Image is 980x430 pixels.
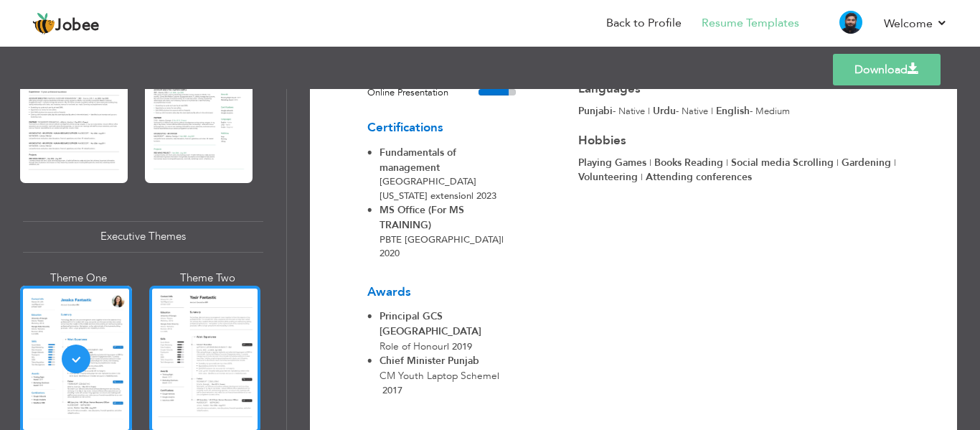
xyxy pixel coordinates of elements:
a: Resume Templates [702,15,799,32]
div: Online Presentation [367,86,479,101]
span: - Medium [708,105,790,118]
span: Books Reading [654,156,723,169]
h3: Awards [367,286,516,299]
span: Jobee [55,18,100,34]
span: Attending conferences [646,170,752,184]
span: Fundamentals of management [380,146,456,174]
span: | 2017 [380,370,499,397]
span: Punjabi [578,104,613,118]
p: [GEOGRAPHIC_DATA][US_STATE] extension [380,175,516,203]
span: | [648,105,650,118]
p: PBTE [GEOGRAPHIC_DATA] [380,233,516,261]
span: Chief Minister Punjab [380,354,479,368]
span: Volunteering [578,170,638,184]
a: Welcome [884,15,948,32]
span: Role of Honour [380,340,447,353]
div: Executive Themes [23,221,263,252]
img: jobee.io [32,12,55,35]
h3: Certifications [367,121,516,135]
span: Gardening [842,156,891,169]
a: Download [833,54,941,85]
span: Urdu [653,104,676,118]
span: 2020 [380,247,400,260]
span: | [837,156,839,169]
span: | [641,171,643,184]
span: English [716,104,750,118]
img: Profile Img [839,11,862,34]
a: Jobee [32,12,100,35]
span: CM Youth Laptop Scheme [380,369,497,383]
span: Principal GCS [GEOGRAPHIC_DATA] [380,309,481,338]
span: | [649,156,651,169]
span: | [501,233,504,246]
div: Theme One [23,271,135,286]
span: | [894,156,896,169]
span: MS Office (For MS TRAINING) [380,203,464,232]
h3: Hobbies [578,134,897,148]
div: Theme Two [152,271,264,286]
h3: Languages [578,83,897,96]
span: | [711,105,713,118]
span: 2023 [476,190,496,202]
span: - Native [578,105,645,118]
span: Social media Scrolling [731,156,834,169]
span: - Native [645,105,708,118]
span: | 2019 [447,340,472,353]
span: Playing Games [578,156,646,169]
span: | [471,190,473,202]
a: Back to Profile [606,15,682,32]
span: | [726,156,728,169]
